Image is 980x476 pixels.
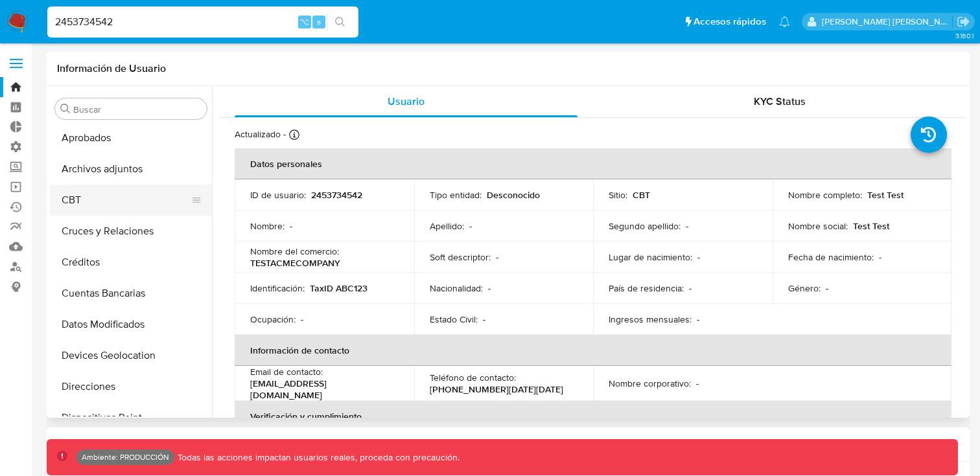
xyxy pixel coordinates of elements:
[633,189,650,201] p: CBT
[250,378,393,401] p: [EMAIL_ADDRESS][DOMAIN_NAME]
[50,247,212,278] button: Créditos
[788,251,874,263] p: Fecha de nacimiento :
[496,251,498,263] p: -
[235,148,951,179] th: Datos personales
[311,189,362,201] p: 2453734542
[82,455,169,460] p: Ambiente: PRODUCCIÓN
[430,282,483,294] p: Nacionalidad :
[697,313,699,325] p: -
[235,335,951,366] th: Información de contacto
[689,282,692,294] p: -
[483,313,485,325] p: -
[250,189,306,201] p: ID de usuario :
[867,189,904,201] p: Test Test
[609,313,692,325] p: Ingresos mensuales :
[50,153,212,185] button: Archivos adjuntos
[879,251,881,263] p: -
[487,189,540,201] p: Desconocido
[299,16,309,28] span: ⌥
[50,185,202,216] button: CBT
[250,220,285,232] p: Nombre :
[388,94,425,109] span: Usuario
[697,251,700,263] p: -
[50,122,212,153] button: Aprobados
[50,340,212,371] button: Devices Geolocation
[430,372,516,383] p: Teléfono de contacto :
[754,94,806,109] span: KYC Status
[430,251,491,263] p: Soft descriptor :
[609,220,681,232] p: Segundo apellido :
[174,451,460,464] p: Todas las acciones impactan usuarios reales, proceda con precaución.
[250,282,305,294] p: Identificación :
[50,278,212,309] button: Cuentas Bancarias
[609,378,691,389] p: Nombre corporativo :
[235,401,951,432] th: Verificación y cumplimiento
[250,245,339,257] p: Nombre del comercio :
[430,220,464,232] p: Apellido :
[250,313,296,325] p: Ocupación :
[250,257,340,269] p: TESTACMECOMPANY
[609,189,627,201] p: Sitio :
[469,220,472,232] p: -
[609,282,684,294] p: País de residencia :
[57,438,959,451] h1: Contactos
[50,402,212,433] button: Dispositivos Point
[853,220,889,232] p: Test Test
[430,383,563,395] p: [PHONE_NUMBER][DATE][DATE]
[788,189,862,201] p: Nombre completo :
[430,189,482,201] p: Tipo entidad :
[430,313,478,325] p: Estado Civil :
[60,104,71,114] button: Buscar
[235,128,286,141] p: Actualizado -
[327,13,353,31] button: search-icon
[310,282,367,294] p: TaxID ABC123
[686,220,688,232] p: -
[57,62,166,75] h1: Información de Usuario
[696,378,699,389] p: -
[788,220,848,232] p: Nombre social :
[788,282,821,294] p: Género :
[50,309,212,340] button: Datos Modificados
[250,366,323,378] p: Email de contacto :
[301,313,303,325] p: -
[317,16,321,28] span: s
[290,220,292,232] p: -
[694,15,766,28] span: Accesos rápidos
[957,15,970,28] a: Salir
[73,104,202,115] input: Buscar
[47,14,358,30] input: Buscar usuario o caso...
[50,216,212,247] button: Cruces y Relaciones
[826,282,828,294] p: -
[822,16,953,28] p: victor.david@mercadolibre.com.co
[488,282,491,294] p: -
[50,371,212,402] button: Direcciones
[609,251,692,263] p: Lugar de nacimiento :
[779,16,790,27] a: Notificaciones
